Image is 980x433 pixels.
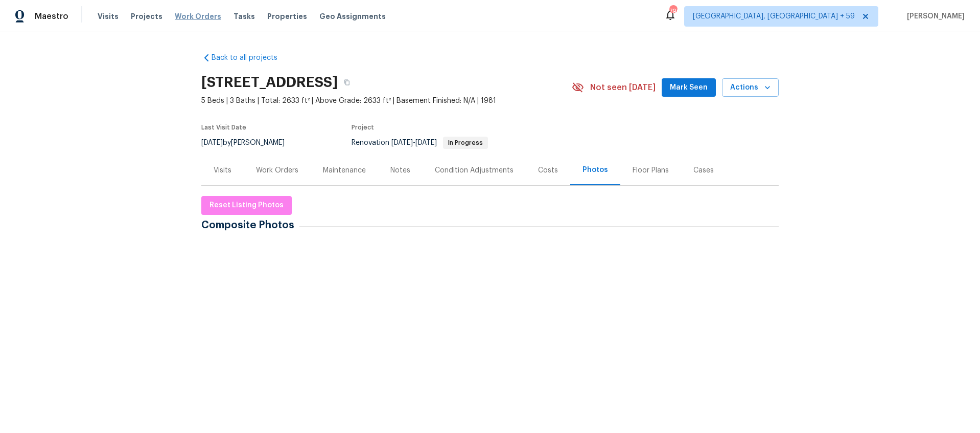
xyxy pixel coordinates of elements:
div: Photos [582,165,608,175]
div: Notes [390,165,410,176]
a: Back to all projects [201,53,299,63]
div: Cases [693,165,714,176]
span: [DATE] [201,139,223,146]
button: Copy Address [338,73,356,92]
span: [DATE] [415,139,437,146]
span: In Progress [444,140,487,146]
div: Visits [214,165,231,176]
span: Geo Assignments [319,11,386,21]
div: Maintenance [323,165,366,176]
span: Renovation [352,139,488,146]
span: Tasks [234,13,255,20]
div: Floor Plans [633,165,669,176]
span: 5 Beds | 3 Baths | Total: 2633 ft² | Above Grade: 2633 ft² | Basement Finished: N/A | 1981 [201,96,572,106]
div: Costs [538,165,558,176]
div: Condition Adjustments [435,165,514,176]
span: Projects [131,11,162,21]
span: Visits [98,11,119,21]
h2: [STREET_ADDRESS] [201,77,338,88]
div: 790 [669,6,676,16]
button: Reset Listing Photos [201,196,292,215]
span: Last Visit Date [201,124,246,131]
span: Composite Photos [201,220,299,230]
div: by [PERSON_NAME] [201,137,297,149]
span: Actions [730,81,771,94]
span: Work Orders [175,11,221,21]
span: Mark Seen [670,81,708,94]
button: Mark Seen [662,78,716,97]
span: [DATE] [391,139,413,146]
span: Not seen [DATE] [590,82,656,93]
span: Properties [267,11,307,21]
span: [PERSON_NAME] [903,11,965,21]
button: Actions [722,78,779,97]
span: Reset Listing Photos [209,199,284,212]
div: Work Orders [256,165,298,176]
span: [GEOGRAPHIC_DATA], [GEOGRAPHIC_DATA] + 59 [693,11,855,21]
span: - [391,139,437,146]
span: Maestro [35,11,68,21]
span: Project [352,124,374,131]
